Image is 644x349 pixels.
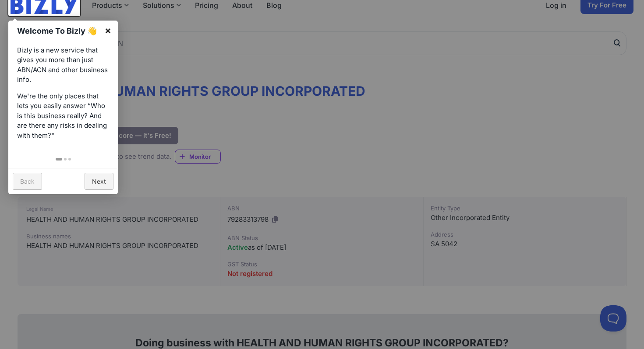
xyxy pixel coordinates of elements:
a: Next [85,173,113,190]
p: We're the only places that lets you easily answer “Who is this business really? And are there any... [17,91,109,141]
a: × [98,21,118,40]
a: Back [13,173,42,190]
h1: Welcome To Bizly 👋 [17,25,100,37]
p: Bizly is a new service that gives you more than just ABN/ACN and other business info. [17,45,109,85]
